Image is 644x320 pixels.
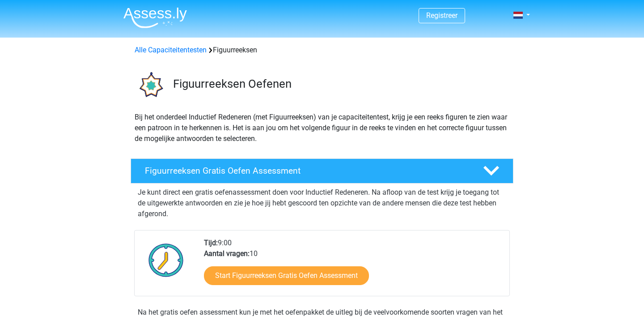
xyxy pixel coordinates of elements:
[131,45,513,55] div: Figuurreeksen
[138,187,506,219] p: Je kunt direct een gratis oefenassessment doen voor Inductief Redeneren. Na afloop van de test kr...
[204,249,250,258] b: Aantal vragen:
[131,66,169,104] img: figuurreeksen
[135,46,207,54] a: Alle Capaciteitentesten
[173,77,506,91] h3: Figuurreeksen Oefenen
[197,238,509,296] div: 9:00 10
[145,166,469,176] h4: Figuurreeksen Gratis Oefen Assessment
[135,112,509,144] p: Bij het onderdeel Inductief Redeneren (met Figuurreeksen) van je capaciteitentest, krijg je een r...
[204,239,218,247] b: Tijd:
[144,238,189,282] img: Klok
[204,266,369,285] a: Start Figuurreeksen Gratis Oefen Assessment
[426,11,458,20] a: Registreer
[123,7,187,28] img: Assessly
[127,158,517,183] a: Figuurreeksen Gratis Oefen Assessment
